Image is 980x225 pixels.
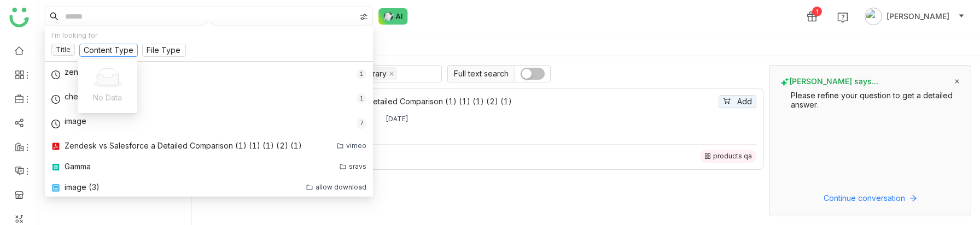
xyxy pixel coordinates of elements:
div: vs Salesforce a Detailed Comparison (1) (1) (1) (2) (1) [275,96,716,108]
button: [PERSON_NAME] [862,8,967,25]
a: image (3)allow download [45,177,373,198]
img: logo [9,8,29,27]
div: cheat [65,91,85,103]
div: Library [362,68,387,80]
div: vimeo [346,140,366,151]
img: search-type.svg [359,13,368,21]
div: image (3) [65,181,100,193]
div: sravs [349,161,366,172]
img: article.svg [51,163,60,171]
div: Gamma [65,161,91,173]
p: Please refine your question to get a detailed answer. [791,91,955,109]
button: Continue conversation [780,192,960,205]
div: 1 [357,69,366,80]
nz-select-item: Library [357,67,397,80]
div: Zendesk vs Salesforce a Detailed Comparison (1) (1) (1) (2) (1) [65,140,302,152]
div: products qa [713,152,752,161]
img: pdf.svg [51,142,60,151]
div: allow download [316,182,366,193]
img: help.svg [837,12,848,23]
div: [DATE] [386,115,409,123]
img: buddy-says [780,78,789,86]
img: avatar [865,8,882,25]
span: Full text search [447,65,515,82]
span: Add [737,96,752,108]
nz-tag: Title [51,44,75,56]
div: 1 [812,7,822,16]
span: Continue conversation [824,192,905,204]
p: No Data [84,92,131,104]
button: Add [719,95,756,108]
span: [PERSON_NAME] says... [780,76,878,86]
div: I'm looking for [51,31,366,41]
div: 1 [357,93,366,104]
a: Zendesk vs Salesforce a Detailed Comparison (1) (1) (1) (2) (1)vimeo [45,135,373,156]
div: zendes [65,66,92,78]
span: [PERSON_NAME] [886,10,949,22]
img: ask-buddy-normal.svg [378,8,408,25]
div: 7 [357,118,366,129]
a: Gammasravs [45,156,373,177]
img: png.svg [51,183,60,192]
a: Zendeskvs Salesforce a Detailed Comparison (1) (1) (1) (2) (1) [275,96,716,108]
div: image [65,115,86,127]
